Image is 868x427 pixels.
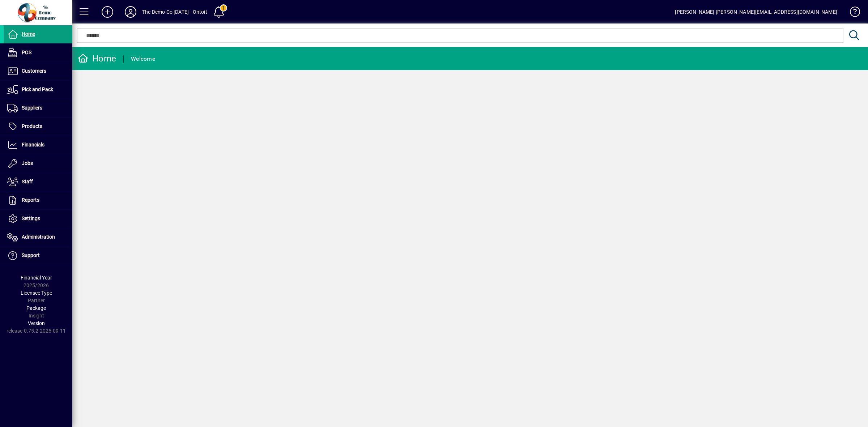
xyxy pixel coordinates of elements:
[4,228,72,246] a: Administration
[4,154,72,172] a: Jobs
[22,68,46,74] span: Customers
[96,5,119,18] button: Add
[22,197,39,203] span: Reports
[22,105,42,111] span: Suppliers
[4,173,72,191] a: Staff
[4,118,72,136] a: Products
[22,179,33,184] span: Staff
[4,99,72,117] a: Suppliers
[22,86,53,92] span: Pick and Pack
[4,210,72,228] a: Settings
[119,5,142,18] button: Profile
[22,252,40,258] span: Support
[21,275,52,281] span: Financial Year
[4,191,72,209] a: Reports
[78,53,116,64] div: Home
[142,6,207,18] div: The Demo Co [DATE] - Ontoit
[4,136,72,154] a: Financials
[844,1,859,25] a: Knowledge Base
[22,31,35,37] span: Home
[4,247,72,265] a: Support
[4,62,72,80] a: Customers
[4,81,72,99] a: Pick and Pack
[675,6,837,18] div: [PERSON_NAME] [PERSON_NAME][EMAIL_ADDRESS][DOMAIN_NAME]
[22,50,31,55] span: POS
[21,290,52,296] span: Licensee Type
[26,305,46,311] span: Package
[131,53,155,65] div: Welcome
[22,123,42,129] span: Products
[22,160,33,166] span: Jobs
[22,142,44,148] span: Financials
[22,234,55,240] span: Administration
[28,320,45,326] span: Version
[22,215,40,221] span: Settings
[4,44,72,62] a: POS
